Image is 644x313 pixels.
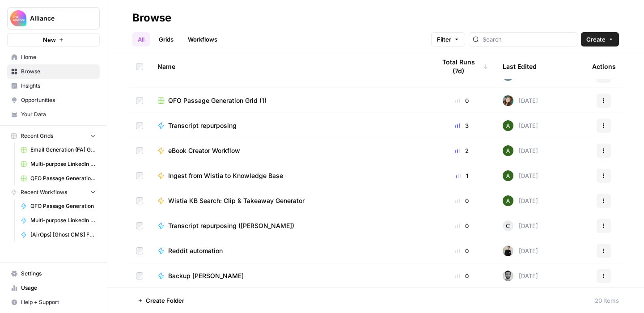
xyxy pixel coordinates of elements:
[30,202,96,210] span: QFO Passage Generation
[431,32,465,47] button: Filter
[146,296,184,305] span: Create Folder
[7,281,100,295] a: Usage
[43,35,56,44] span: New
[157,221,421,230] a: Transcript repurposing ([PERSON_NAME])
[503,120,513,131] img: d65nc20463hou62czyfowuui0u3g
[7,295,100,309] button: Help + Support
[503,271,538,281] div: [DATE]
[7,266,100,281] a: Settings
[436,146,488,155] div: 2
[436,271,488,280] div: 0
[503,271,513,281] img: 6v3gwuotverrb420nfhk5cu1cyh1
[17,157,100,171] a: Multi-purpose LinkedIn Workflow Grid
[21,188,67,196] span: Recent Workflows
[21,284,96,292] span: Usage
[157,171,421,180] a: Ingest from Wistia to Knowledge Base
[581,32,619,47] button: Create
[21,110,96,118] span: Your Data
[30,146,96,154] span: Email Generation (FA) Grid
[503,54,537,79] div: Last Edited
[592,54,616,79] div: Actions
[10,10,26,26] img: Alliance Logo
[17,171,100,186] a: QFO Passage Generation Grid (PMA)
[436,121,488,130] div: 3
[436,246,488,255] div: 0
[21,82,96,90] span: Insights
[168,146,240,155] span: eBook Creator Workflow
[437,35,451,44] span: Filter
[503,195,538,206] div: [DATE]
[168,121,237,130] span: Transcript repurposing
[132,32,150,47] a: All
[503,220,538,231] div: [DATE]
[503,95,513,106] img: auytl9ei5tcnqodk4shm8exxpdku
[21,53,96,61] span: Home
[17,199,100,213] a: QFO Passage Generation
[157,196,421,205] a: Wistia KB Search: Clip & Takeaway Generator
[503,195,513,206] img: d65nc20463hou62czyfowuui0u3g
[168,196,305,205] span: Wistia KB Search: Clip & Takeaway Generator
[21,68,96,76] span: Browse
[503,245,513,256] img: rzyuksnmva7rad5cmpd7k6b2ndco
[30,216,96,224] span: Multi-purpose LinkedIn Workflow
[30,174,96,182] span: QFO Passage Generation Grid (PMA)
[132,11,171,25] div: Browse
[503,245,538,256] div: [DATE]
[157,271,421,280] a: Backup [PERSON_NAME]
[436,54,488,79] div: Total Runs (7d)
[17,213,100,228] a: Multi-purpose LinkedIn Workflow
[21,298,96,306] span: Help + Support
[503,120,538,131] div: [DATE]
[153,32,179,47] a: Grids
[157,246,421,255] a: Reddit automation
[503,145,513,156] img: d65nc20463hou62czyfowuui0u3g
[503,170,513,181] img: d65nc20463hou62czyfowuui0u3g
[7,186,100,199] button: Recent Workflows
[132,293,190,308] button: Create Folder
[436,96,488,105] div: 0
[157,96,421,105] a: QFO Passage Generation Grid (1)
[157,121,421,130] a: Transcript repurposing
[7,33,100,47] button: New
[168,271,244,280] span: Backup [PERSON_NAME]
[503,145,538,156] div: [DATE]
[436,171,488,180] div: 1
[168,171,283,180] span: Ingest from Wistia to Knowledge Base
[30,160,96,168] span: Multi-purpose LinkedIn Workflow Grid
[21,270,96,278] span: Settings
[157,146,421,155] a: eBook Creator Workflow
[7,64,100,79] a: Browse
[506,221,510,230] span: C
[168,221,294,230] span: Transcript repurposing ([PERSON_NAME])
[483,35,573,44] input: Search
[17,228,100,242] a: [AirOps] [Ghost CMS] Fetch Blog Post
[157,54,421,79] div: Name
[30,231,96,239] span: [AirOps] [Ghost CMS] Fetch Blog Post
[436,221,488,230] div: 0
[595,296,619,305] div: 20 Items
[7,93,100,107] a: Opportunities
[168,96,267,105] span: QFO Passage Generation Grid (1)
[30,14,84,23] span: Alliance
[7,79,100,93] a: Insights
[7,129,100,143] button: Recent Grids
[436,196,488,205] div: 0
[7,7,100,30] button: Workspace: Alliance
[7,107,100,122] a: Your Data
[7,50,100,64] a: Home
[503,170,538,181] div: [DATE]
[17,143,100,157] a: Email Generation (FA) Grid
[182,32,223,47] a: Workflows
[21,132,53,140] span: Recent Grids
[168,246,223,255] span: Reddit automation
[503,95,538,106] div: [DATE]
[21,96,96,104] span: Opportunities
[586,35,606,44] span: Create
